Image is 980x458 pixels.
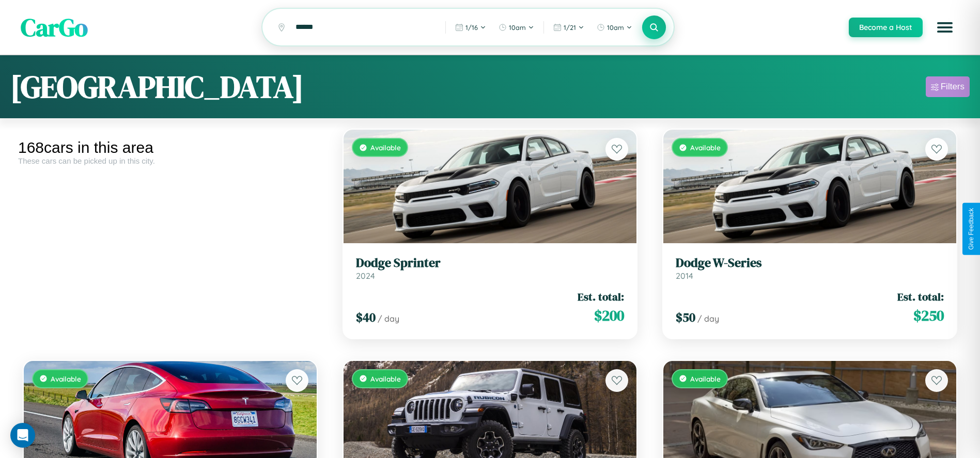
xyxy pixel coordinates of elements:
span: / day [697,313,719,324]
span: 10am [607,23,624,31]
span: / day [378,313,399,324]
span: $ 200 [594,305,624,326]
span: $ 250 [913,305,944,326]
span: Available [370,374,401,383]
span: 2024 [356,271,375,281]
span: CarGo [21,10,88,44]
span: Est. total: [578,289,624,304]
button: 10am [493,19,539,36]
span: Available [690,374,721,383]
button: 10am [592,19,637,36]
span: $ 50 [676,309,695,326]
span: Available [690,143,721,152]
a: Dodge W-Series2014 [676,256,944,281]
h3: Dodge W-Series [676,256,944,271]
button: 1/21 [548,19,589,36]
span: Available [51,374,81,383]
div: 168 cars in this area [18,139,322,156]
div: These cars can be picked up in this city. [18,156,322,165]
span: Est. total: [897,289,944,304]
span: $ 40 [356,309,376,326]
div: Open Intercom Messenger [10,423,35,448]
div: Give Feedback [968,208,975,250]
h3: Dodge Sprinter [356,256,624,271]
button: Become a Host [849,18,923,37]
a: Dodge Sprinter2024 [356,256,624,281]
span: 1 / 21 [564,23,576,31]
button: Open menu [930,13,959,42]
span: 10am [509,23,526,31]
span: 2014 [676,271,693,281]
button: 1/16 [450,19,491,36]
span: 1 / 16 [465,23,478,31]
div: Filters [941,82,965,92]
span: Available [370,143,401,152]
h1: [GEOGRAPHIC_DATA] [10,66,304,108]
button: Filters [926,76,970,97]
